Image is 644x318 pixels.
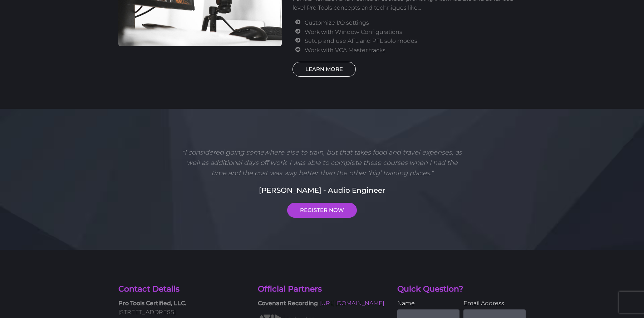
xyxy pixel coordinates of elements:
h4: Official Partners [258,284,387,295]
li: Work with VCA Master tracks [305,46,520,55]
a: LEARN MORE [292,62,356,77]
h4: Quick Question? [397,284,526,295]
a: [URL][DOMAIN_NAME] [319,300,384,307]
p: "I considered going somewhere else to train, but that takes food and travel expenses, as well as ... [180,147,465,178]
h4: Contact Details [118,284,247,295]
strong: Pro Tools Certified, LLC. [118,300,186,307]
strong: Covenant Recording [258,300,318,307]
li: Customize I/O settings [305,18,520,27]
label: Name [397,299,459,308]
h5: [PERSON_NAME] - Audio Engineer [118,185,526,196]
li: Work with Window Configurations [305,27,520,37]
label: Email Address [463,299,526,308]
a: REGISTER NOW [287,203,357,218]
li: Setup and use AFL and PFL solo modes [305,36,520,46]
